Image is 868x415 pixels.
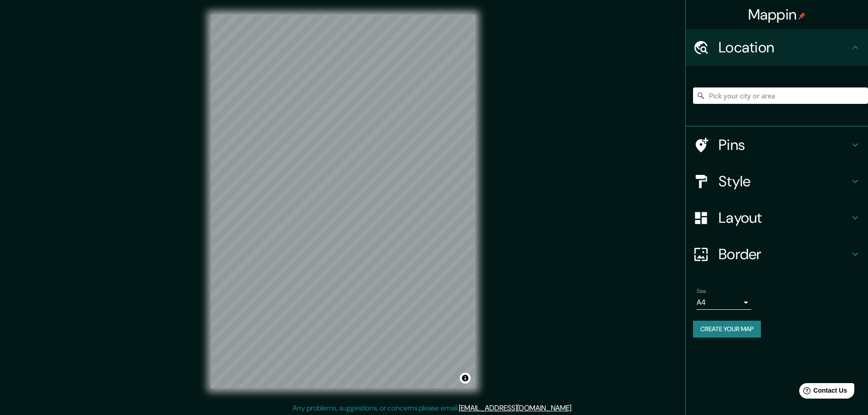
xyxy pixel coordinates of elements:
[719,245,850,263] h4: Border
[686,127,868,163] div: Pins
[686,236,868,272] div: Border
[459,403,571,413] a: [EMAIL_ADDRESS][DOMAIN_NAME]
[211,15,475,388] canvas: Map
[798,12,806,20] img: pin-icon.png
[748,5,806,24] h4: Mappin
[697,287,706,295] label: Size
[686,163,868,200] div: Style
[719,172,850,190] h4: Style
[293,403,573,414] p: Any problems, suggestions, or concerns please email .
[460,373,471,384] button: Toggle attribution
[686,29,868,66] div: Location
[697,295,751,310] div: A4
[573,403,574,414] div: .
[787,379,858,405] iframe: Help widget launcher
[693,87,868,104] input: Pick your city or area
[719,209,850,227] h4: Layout
[574,403,576,414] div: .
[686,200,868,236] div: Layout
[719,136,850,154] h4: Pins
[693,321,761,338] button: Create your map
[719,38,850,56] h4: Location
